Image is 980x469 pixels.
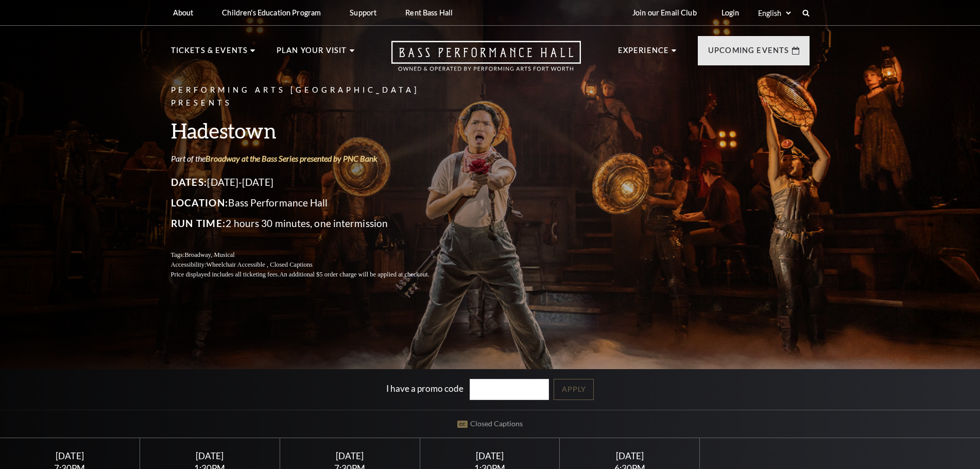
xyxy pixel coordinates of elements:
p: Children's Education Program [222,8,321,17]
p: 2 hours 30 minutes, one intermission [171,215,454,232]
select: Select: [756,8,793,18]
p: Tickets & Events [171,44,248,63]
p: Plan Your Visit [277,44,347,63]
p: Price displayed includes all ticketing fees. [171,270,454,280]
span: Dates: [171,176,208,188]
span: Run Time: [171,217,226,229]
p: About [173,8,194,17]
p: Performing Arts [GEOGRAPHIC_DATA] Presents [171,84,454,110]
div: [DATE] [152,450,267,461]
p: Rent Bass Hall [405,8,453,17]
label: I have a promo code [386,383,463,394]
p: Support [350,8,376,17]
div: [DATE] [572,450,687,461]
p: Tags: [171,250,454,260]
p: [DATE]-[DATE] [171,174,454,190]
p: Upcoming Events [708,44,789,63]
div: [DATE] [432,450,547,461]
h3: Hadestown [171,117,454,144]
p: Experience [618,44,669,63]
span: Wheelchair Accessible , Closed Captions [206,261,312,268]
p: Part of the [171,153,454,164]
span: Location: [171,197,229,209]
span: Broadway, Musical [184,251,234,258]
div: [DATE] [12,450,127,461]
a: Broadway at the Bass Series presented by PNC Bank [205,153,377,163]
div: [DATE] [292,450,407,461]
span: An additional $5 order charge will be applied at checkout. [279,271,429,278]
p: Accessibility: [171,260,454,270]
p: Bass Performance Hall [171,195,454,211]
